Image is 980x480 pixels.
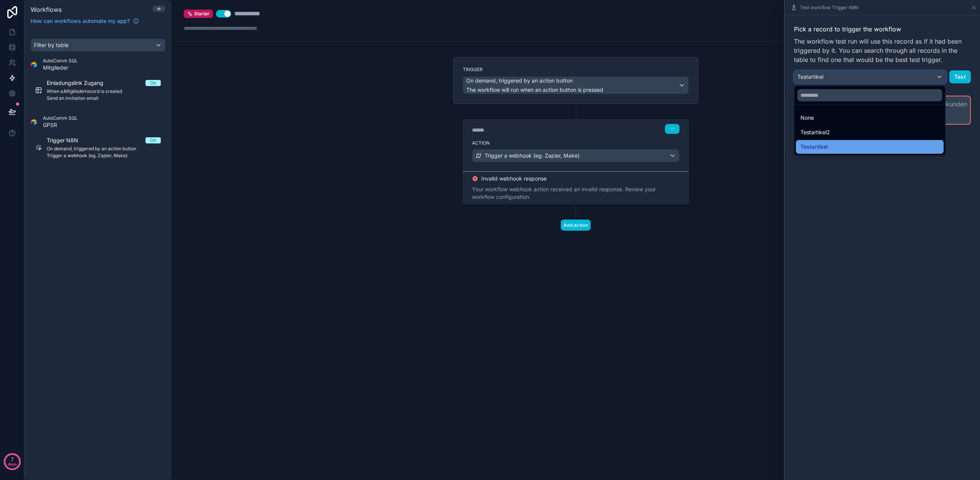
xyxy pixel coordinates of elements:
[11,456,14,463] p: 7
[800,142,828,151] span: Testartikel
[800,113,814,122] span: None
[481,175,547,182] span: Invalid webhook response
[485,152,580,159] span: Trigger a webhook (eg. Zapier, Make)
[31,17,130,25] span: How can workflows automate my app?
[472,149,679,162] button: Trigger a webhook (eg. Zapier, Make)
[194,11,209,17] span: Starter
[31,6,62,13] span: Workflows
[472,185,679,201] div: Your workflow webhook action received an invalid response. Review your workflow configuration.
[466,86,603,93] span: The workflow will run when an action button is pressed
[8,459,17,469] p: days
[466,77,573,85] span: On demand, triggered by an action button
[28,17,142,25] a: How can workflows automate my app?
[800,128,830,137] span: Testartikel2
[463,76,689,94] button: On demand, triggered by an action buttonThe workflow will run when an action button is pressed
[561,220,591,231] button: Add action
[472,140,679,146] label: Action
[463,67,689,73] label: Trigger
